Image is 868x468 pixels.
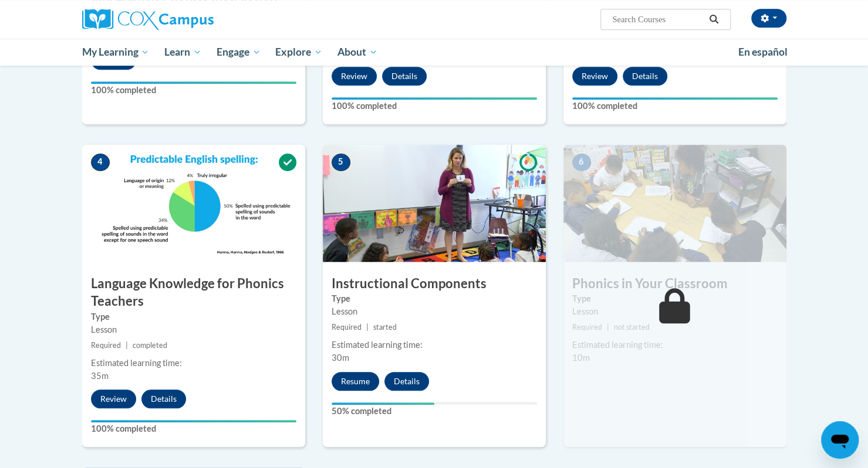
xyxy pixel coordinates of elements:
[821,421,859,459] iframe: Button to launch messaging window
[82,9,305,30] a: Cox Campus
[332,100,537,112] label: 100% completed
[133,341,167,350] span: completed
[611,12,705,26] input: Search Courses
[91,420,296,422] div: Your progress
[384,372,429,391] button: Details
[572,339,778,351] div: Estimated learning time:
[332,292,537,305] label: Type
[91,371,109,381] span: 35m
[82,9,214,30] img: Cox Campus
[738,46,788,58] span: En español
[209,39,268,66] a: Engage
[91,390,136,408] button: Review
[82,45,149,59] span: My Learning
[705,12,722,26] button: Search
[572,100,778,112] label: 100% completed
[572,97,778,100] div: Your progress
[382,67,427,86] button: Details
[572,305,778,318] div: Lesson
[91,341,121,350] span: Required
[323,275,546,293] h3: Instructional Components
[337,45,377,59] span: About
[157,39,209,66] a: Learn
[751,9,786,28] button: Account Settings
[65,39,804,66] div: Main menu
[332,67,377,86] button: Review
[141,390,186,408] button: Details
[91,81,296,84] div: Your progress
[373,323,397,332] span: started
[572,153,591,171] span: 6
[332,402,434,405] div: Your progress
[91,153,110,171] span: 4
[614,323,650,332] span: not started
[82,145,305,262] img: Course Image
[91,422,296,435] label: 100% completed
[332,97,537,100] div: Your progress
[332,323,362,332] span: Required
[572,323,602,332] span: Required
[366,323,369,332] span: |
[572,292,778,305] label: Type
[91,357,296,370] div: Estimated learning time:
[164,45,201,59] span: Learn
[91,323,296,336] div: Lesson
[332,405,537,418] label: 50% completed
[731,40,795,64] a: En español
[217,45,261,59] span: Engage
[572,353,590,363] span: 10m
[563,145,786,262] img: Course Image
[332,153,350,171] span: 5
[82,275,305,311] h3: Language Knowledge for Phonics Teachers
[332,372,379,391] button: Resume
[126,341,128,350] span: |
[91,84,296,97] label: 100% completed
[323,145,546,262] img: Course Image
[332,353,349,363] span: 30m
[563,275,786,293] h3: Phonics in Your Classroom
[275,45,322,59] span: Explore
[332,339,537,351] div: Estimated learning time:
[607,323,609,332] span: |
[572,67,617,86] button: Review
[91,310,296,323] label: Type
[332,305,537,318] div: Lesson
[623,67,667,86] button: Details
[75,39,157,66] a: My Learning
[330,39,385,66] a: About
[268,39,330,66] a: Explore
